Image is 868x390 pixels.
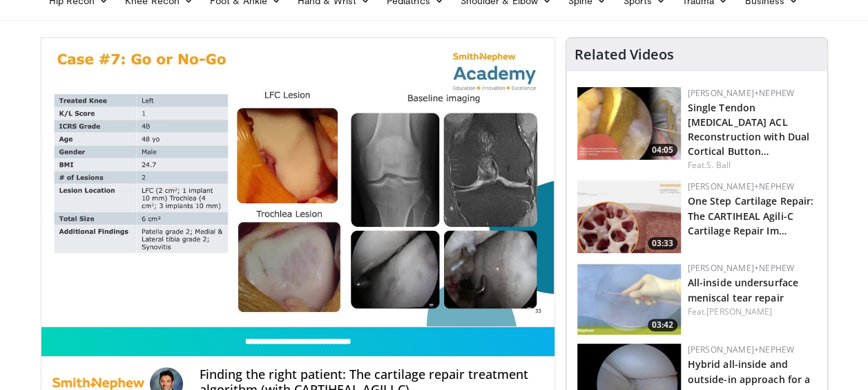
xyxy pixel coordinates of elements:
a: 03:42 [577,262,681,335]
img: 47fc3831-2644-4472-a478-590317fb5c48.150x105_q85_crop-smart_upscale.jpg [577,87,681,160]
a: [PERSON_NAME]+Nephew [688,262,794,274]
div: Feat. [688,306,816,318]
img: 02c34c8e-0ce7-40b9-85e3-cdd59c0970f9.150x105_q85_crop-smart_upscale.jpg [577,262,681,335]
a: One Step Cartilage Repair: The CARTIHEAL Agili-C Cartilage Repair Im… [688,194,814,236]
a: [PERSON_NAME]+Nephew [688,87,794,99]
a: 04:05 [577,87,681,160]
img: 781f413f-8da4-4df1-9ef9-bed9c2d6503b.150x105_q85_crop-smart_upscale.jpg [577,180,681,253]
a: Single Tendon [MEDICAL_DATA] ACL Reconstruction with Dual Cortical Button… [688,101,809,158]
a: [PERSON_NAME]+Nephew [688,344,794,355]
a: All-inside undersurface meniscal tear repair [688,276,798,304]
span: 04:05 [648,144,677,156]
h4: Related Videos [575,46,674,63]
span: 03:42 [648,319,677,331]
video-js: Video Player [41,38,554,327]
a: [PERSON_NAME] [706,306,772,317]
a: 03:33 [577,180,681,253]
span: 03:33 [648,237,677,250]
div: Feat. [688,159,816,171]
a: S. Ball [706,159,731,171]
a: [PERSON_NAME]+Nephew [688,180,794,192]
